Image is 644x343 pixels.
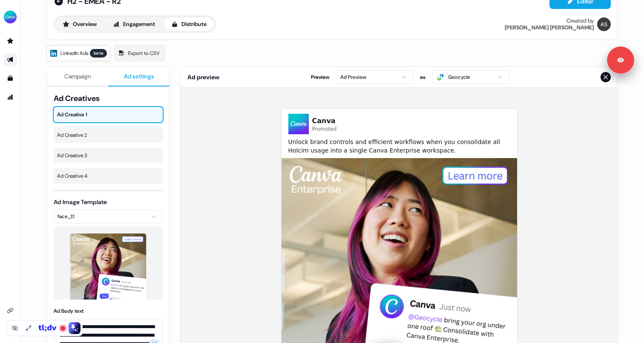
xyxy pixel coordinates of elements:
[114,45,165,61] a: Export to CSV
[288,138,510,155] span: Unlock brand controls and efficient workflows when you consolidate all Holcim usage into a single...
[3,34,17,48] a: Go to prospects
[57,172,159,180] span: Ad Creative 4
[54,198,107,206] label: Ad Image Template
[57,110,159,119] span: Ad Creative 1
[64,72,91,81] span: Campaign
[3,90,17,104] a: Go to attribution
[90,49,107,58] div: beta
[505,24,594,31] div: [PERSON_NAME] [PERSON_NAME]
[3,72,17,85] a: Go to templates
[164,17,214,31] button: Distribute
[124,72,154,81] span: Ad settings
[128,49,160,58] span: Export to CSV
[311,73,330,81] span: Preview
[54,93,163,104] span: Ad Creatives
[57,151,159,160] span: Ad Creative 3
[46,45,111,61] a: LinkedIn Adsbeta
[597,17,611,31] img: Anna
[60,49,88,58] span: LinkedIn Ads
[312,126,337,133] span: Promoted
[106,17,162,31] button: Engagement
[3,323,17,336] a: Go to integrations
[601,72,611,82] button: Close preview
[3,53,17,66] a: Go to outbound experience
[566,17,594,24] div: Created by
[54,308,83,314] label: Ad Body text
[3,304,17,317] a: Go to integrations
[420,73,425,81] span: as
[57,131,159,139] span: Ad Creative 2
[187,73,219,81] span: Ad preview
[55,17,104,31] button: Overview
[312,116,337,126] span: Canva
